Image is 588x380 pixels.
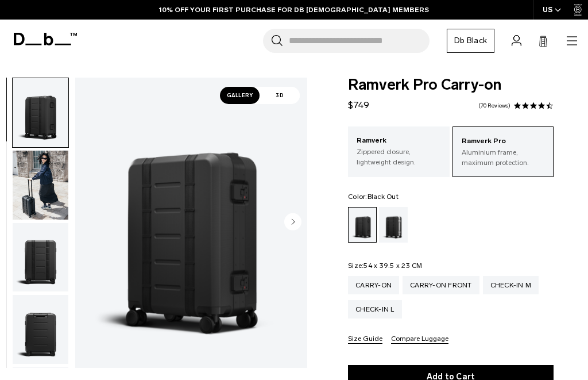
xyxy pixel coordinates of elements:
legend: Size: [348,262,423,269]
a: 70 reviews [478,103,510,109]
a: Ramverk Zippered closure, lightweight design. [348,126,450,176]
a: Carry-on [348,276,399,294]
img: Ramverk Pro Carry-on Black Out [13,78,68,147]
button: Ramverk Pro Carry-on Black Out [12,222,69,293]
button: Compare Luggage [391,335,448,344]
a: Black Out [348,207,377,243]
span: 54 x 39.5 x 23 CM [363,262,422,270]
span: Gallery [220,87,260,104]
span: Black Out [367,193,399,201]
a: Check-in L [348,300,402,318]
a: Check-in M [483,276,539,294]
span: 3D [260,87,300,104]
button: Ramverk Pro Carry-on Black Out [12,294,69,364]
p: Zippered closure, lightweight design. [357,147,441,167]
img: Ramverk Pro Carry-on Black Out [13,223,68,292]
button: Next slide [284,213,301,232]
a: Silver [379,207,408,243]
img: Ramverk Pro Carry-on Black Out [75,78,307,368]
span: Ramverk Pro Carry-on [348,78,554,93]
span: $749 [348,99,369,110]
img: Ramverk Pro Carry-on Black Out [13,151,68,220]
p: Ramverk [357,135,441,147]
p: Ramverk Pro [462,136,545,147]
p: Aluminium frame, maximum protection. [462,147,545,168]
button: Size Guide [348,335,382,344]
button: Ramverk Pro Carry-on Black Out [12,78,69,148]
a: 10% OFF YOUR FIRST PURCHASE FOR DB [DEMOGRAPHIC_DATA] MEMBERS [159,5,429,15]
img: Ramverk Pro Carry-on Black Out [13,295,68,364]
a: Carry-on Front [403,276,479,294]
button: Ramverk Pro Carry-on Black Out [12,150,69,220]
li: 1 / 14 [75,78,307,368]
legend: Color: [348,193,399,200]
a: Db Black [447,29,494,53]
